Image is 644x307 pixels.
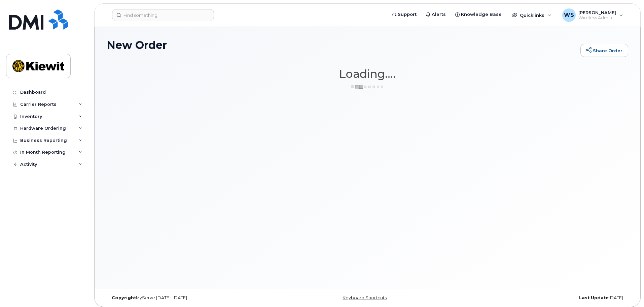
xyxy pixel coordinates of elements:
div: MyServe [DATE]–[DATE] [107,295,281,301]
a: Share Order [580,44,628,57]
h1: Loading.... [107,68,628,80]
img: ajax-loader-3a6953c30dc77f0bf724df975f13086db4f4c1262e45940f03d1251963f1bf2e.gif [351,84,384,89]
strong: Copyright [112,295,136,300]
strong: Last Update [579,295,609,300]
h1: New Order [107,39,577,51]
div: [DATE] [454,295,628,301]
a: Keyboard Shortcuts [343,295,387,300]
